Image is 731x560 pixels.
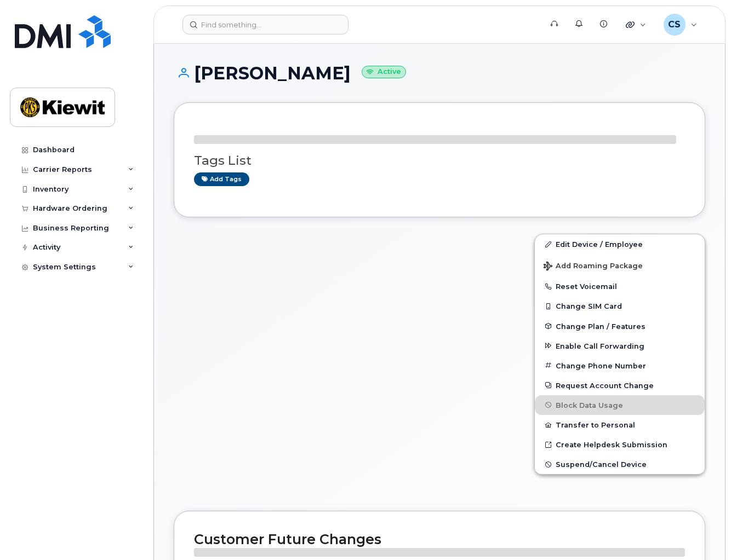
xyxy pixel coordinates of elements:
button: Change SIM Card [535,296,705,316]
a: Create Helpdesk Submission [535,435,705,454]
button: Enable Call Forwarding [535,336,705,356]
button: Change Plan / Features [535,316,705,336]
span: Enable Call Forwarding [556,342,644,350]
small: Active [362,66,406,78]
span: Add Roaming Package [544,262,643,272]
button: Suspend/Cancel Device [535,454,705,474]
button: Block Data Usage [535,395,705,415]
a: Edit Device / Employee [535,234,705,254]
button: Reset Voicemail [535,276,705,296]
button: Add Roaming Package [535,254,705,276]
h1: [PERSON_NAME] [174,63,705,83]
span: Suspend/Cancel Device [556,460,647,469]
h2: Customer Future Changes [194,531,685,547]
button: Transfer to Personal [535,415,705,435]
a: Add tags [194,172,249,186]
button: Request Account Change [535,376,705,395]
button: Change Phone Number [535,356,705,376]
h3: Tags List [194,154,685,168]
span: Change Plan / Features [556,322,646,330]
